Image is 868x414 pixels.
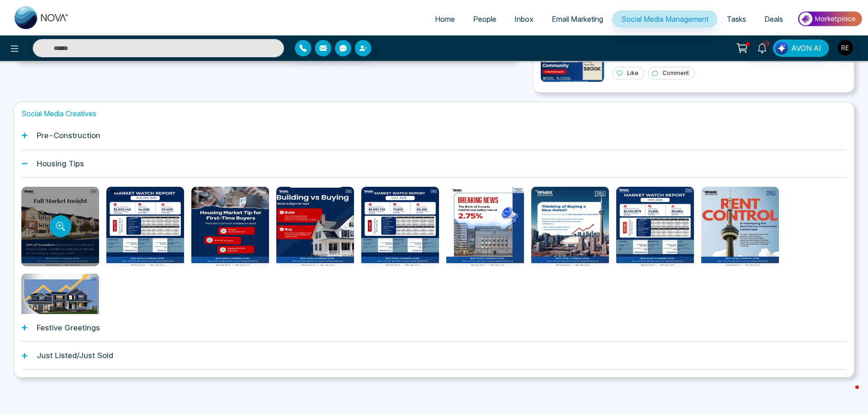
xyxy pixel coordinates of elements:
button: Preview template [50,215,71,237]
button: AVON AI [773,40,829,57]
span: Home [435,15,455,24]
a: Social Media Management [612,10,718,28]
a: Inbox [505,10,543,28]
h1: Festive Greetings [37,323,100,332]
a: 10 [751,40,773,55]
a: People [464,10,505,28]
p: Like [627,69,639,77]
span: Deals [764,15,783,24]
span: Tasks [727,15,746,24]
span: Inbox [514,15,534,24]
img: Lead Flow [775,42,788,55]
img: User Avatar [838,40,853,55]
h1: Just Listed/Just Sold [37,351,113,360]
a: Home [426,10,464,28]
h1: Social Media Creatives [21,110,847,118]
span: Social Media Management [621,15,708,24]
img: Nova CRM Logo [15,6,69,29]
span: AVON AI [791,43,821,54]
span: 10 [762,40,770,48]
a: Deals [755,10,792,28]
span: People [473,15,496,24]
iframe: Intercom live chat [837,383,859,405]
img: Market-place.gif [797,9,863,29]
a: Tasks [718,10,755,28]
span: Email Marketing [552,15,603,24]
a: Email Marketing [543,10,612,28]
h1: Housing Tips [37,159,84,168]
p: Comment [663,69,689,77]
h1: Pre-Construction [37,131,100,140]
